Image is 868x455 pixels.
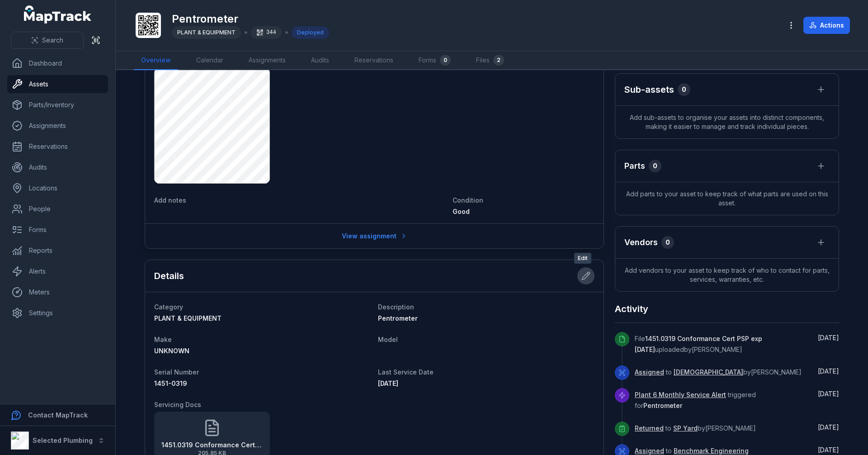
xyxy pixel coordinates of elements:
[172,12,329,26] h1: Pentrometer
[440,55,451,66] div: 0
[635,368,802,376] span: to by [PERSON_NAME]
[615,303,648,315] h2: Activity
[378,379,398,387] time: 9/23/2025, 12:00:00 AM
[7,200,108,218] a: People
[347,51,401,70] a: Reservations
[624,83,674,96] h2: Sub-assets
[7,242,108,260] a: Reports
[818,367,839,375] span: [DATE]
[818,390,839,398] time: 9/24/2025, 9:35:00 AM
[7,262,108,280] a: Alerts
[818,334,839,341] time: 10/6/2025, 1:01:18 PM
[7,75,108,93] a: Assets
[635,368,664,377] a: Assigned
[378,314,418,322] span: Pentrometer
[7,304,108,322] a: Settings
[251,26,282,39] div: 344
[574,253,591,264] span: Edit
[453,208,470,215] span: Good
[154,314,222,322] span: PLANT & EQUIPMENT
[292,26,329,39] div: Deployed
[624,236,658,249] h3: Vendors
[635,391,756,409] span: triggered for
[7,158,108,176] a: Audits
[336,227,413,245] a: View assignment
[635,390,726,399] a: Plant 6 Monthly Service Alert
[161,441,263,450] strong: 1451.0319 Conformance Cert PSP exp [DATE]
[24,5,92,24] a: MapTrack
[378,368,434,376] span: Last Service Date
[11,32,84,49] button: Search
[154,368,199,376] span: Serial Number
[154,401,201,408] span: Servicing Docs
[624,160,645,172] h3: Parts
[411,51,458,70] a: Forms0
[154,336,172,343] span: Make
[378,379,398,387] span: [DATE]
[154,196,186,204] span: Add notes
[643,402,682,409] span: Pentrometer
[177,29,236,36] span: PLANT & EQUIPMENT
[154,379,187,387] span: 1451-0319
[818,446,839,454] time: 9/23/2025, 11:34:29 AM
[154,303,183,311] span: Category
[7,54,108,72] a: Dashboard
[635,424,756,432] span: to by [PERSON_NAME]
[7,137,108,156] a: Reservations
[7,179,108,197] a: Locations
[28,411,88,419] strong: Contact MapTrack
[7,221,108,239] a: Forms
[469,51,511,70] a: Files2
[615,182,839,215] span: Add parts to your asset to keep track of what parts are used on this asset.
[678,83,690,96] div: 0
[818,334,839,341] span: [DATE]
[674,368,743,377] a: [DEMOGRAPHIC_DATA]
[661,236,674,249] div: 0
[635,335,762,353] span: File uploaded by [PERSON_NAME]
[649,160,661,172] div: 0
[42,36,63,45] span: Search
[7,117,108,135] a: Assignments
[134,51,178,70] a: Overview
[493,55,504,66] div: 2
[33,436,93,444] strong: Selected Plumbing
[803,17,850,34] button: Actions
[154,270,184,282] h2: Details
[378,303,414,311] span: Description
[673,424,698,433] a: SP Yard
[615,259,839,291] span: Add vendors to your asset to keep track of who to contact for parts, services, warranties, etc.
[7,96,108,114] a: Parts/Inventory
[304,51,336,70] a: Audits
[7,283,108,301] a: Meters
[241,51,293,70] a: Assignments
[615,106,839,138] span: Add sub-assets to organise your assets into distinct components, making it easier to manage and t...
[818,423,839,431] time: 9/24/2025, 9:32:38 AM
[189,51,231,70] a: Calendar
[818,390,839,398] span: [DATE]
[154,347,189,355] span: UNKNOWN
[818,446,839,454] span: [DATE]
[635,424,664,433] a: Returned
[378,336,398,343] span: Model
[818,423,839,431] span: [DATE]
[818,367,839,375] time: 9/25/2025, 10:25:04 AM
[453,196,483,204] span: Condition
[635,335,762,353] span: 1451.0319 Conformance Cert PSP exp [DATE]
